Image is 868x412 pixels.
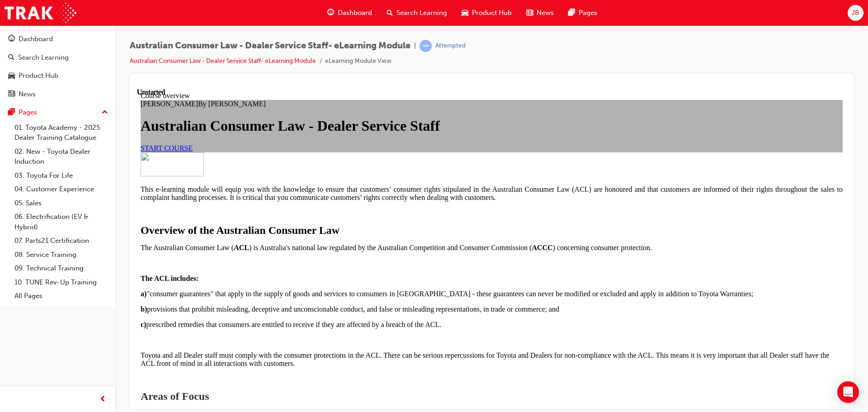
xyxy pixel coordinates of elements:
span: prescribed remedies that consumers are entitled to receive if they are affected by a breach of th... [4,232,304,240]
span: learningRecordVerb_ATTEMPT-icon [420,40,432,52]
span: car-icon [462,7,468,19]
div: Attempted [435,42,466,50]
span: Australian Consumer Law - Dealer Service Staff- eLearning Module [130,41,410,51]
a: Dashboard [4,31,112,47]
span: Overview of the Australian Consumer Law [4,136,203,148]
button: Pages [4,104,112,121]
span: prev-icon [99,394,106,405]
a: car-iconProduct Hub [454,4,519,22]
span: Search Learning [396,8,447,18]
span: Course overview [4,4,53,11]
a: Product Hub [4,67,112,84]
span: pages-icon [8,109,15,117]
a: Search Learning [4,49,112,66]
a: news-iconNews [519,4,561,22]
a: 08. Service Training [11,248,112,262]
img: Trak [5,3,76,23]
div: News [19,89,36,99]
strong: ACCC [395,156,415,163]
div: Pages [19,107,37,118]
a: Australian Consumer Law - Dealer Service Staff- eLearning Module [130,57,316,65]
span: Pages [579,8,597,18]
span: pages-icon [568,7,575,19]
span: up-icon [102,107,108,118]
span: car-icon [8,72,15,80]
h1: Australian Consumer Law - Dealer Service Staff [4,29,706,46]
span: guage-icon [327,7,334,19]
a: 09. Technical Training [11,261,112,275]
strong: c) [4,232,9,240]
div: Dashboard [19,34,53,44]
button: DashboardSearch LearningProduct HubNews [4,29,112,104]
a: search-iconSearch Learning [379,4,454,22]
div: Search Learning [18,52,69,63]
span: search-icon [8,54,14,62]
div: Open Intercom Messenger [837,381,859,403]
a: 04. Customer Experience [11,182,112,196]
span: search-icon [387,7,393,19]
strong: The ACL includes: [4,186,61,194]
span: news-icon [8,90,15,99]
span: Areas of Focus [4,302,72,314]
span: The Australian Consumer Law ( ) is Australia's national law regulated by the Australian Competiti... [4,156,515,163]
a: 01. Toyota Academy - 2025 Dealer Training Catalogue [11,121,112,145]
span: [PERSON_NAME] [4,12,61,19]
span: This e-learning module will equip you with the knowledge to ensure that customers’ consumer right... [4,97,706,113]
span: By [PERSON_NAME] [61,12,129,19]
span: | [414,41,416,51]
a: 10. TUNE Rev-Up Training [11,275,112,289]
a: 03. Toyota For Life [11,169,112,183]
button: JB [848,5,863,21]
a: START COURSE [4,56,56,64]
span: Dashboard [338,8,372,18]
a: guage-iconDashboard [320,4,379,22]
span: Product Hub [472,8,512,18]
strong: b) [4,217,10,225]
span: provisions that prohibit misleading, deceptive and unconscionable conduct, and false or misleadin... [4,217,422,225]
a: All Pages [11,289,112,303]
span: Toyota and all Dealer staff must comply with the consumer protections in the ACL. There can be se... [4,263,692,279]
a: 06. Electrification (EV & Hybrid) [11,210,112,234]
strong: ACL [97,156,112,163]
span: News [537,8,554,18]
a: News [4,86,112,103]
a: 02. New - Toyota Dealer Induction [11,145,112,169]
span: news-icon [526,7,533,19]
strong: a) [4,202,9,209]
div: Product Hub [19,71,58,81]
span: guage-icon [8,35,15,43]
a: pages-iconPages [561,4,604,22]
a: 05. Sales [11,196,112,210]
span: "consumer guarantees" that apply to the supply of goods and services to consumers in [GEOGRAPHIC_... [4,202,616,209]
span: JB [851,8,859,18]
a: 07. Parts21 Certification [11,234,112,248]
li: eLearning Module View [325,56,392,66]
